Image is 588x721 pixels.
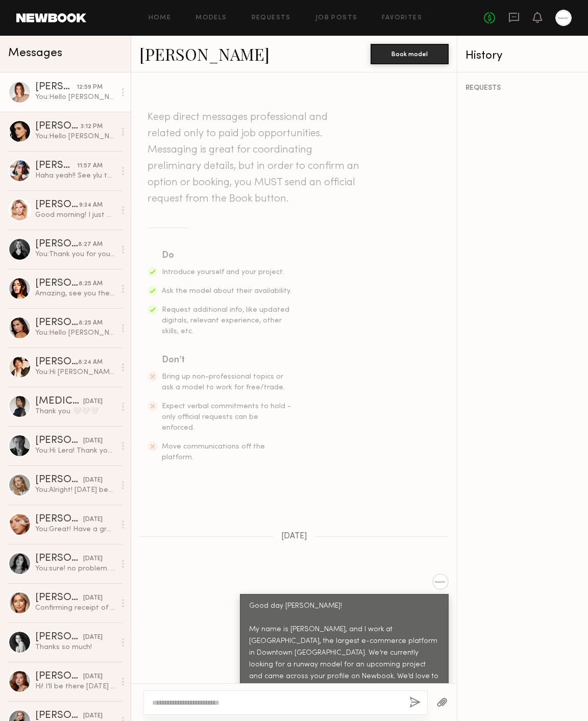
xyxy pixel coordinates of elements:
div: 12:59 PM [77,83,103,92]
div: [DATE] [83,593,103,603]
div: Hi! I’ll be there [DATE] if that works still. Thank you! [35,682,115,691]
span: [DATE] [281,532,307,541]
div: 9:34 AM [79,201,103,210]
div: [PERSON_NAME] [35,121,81,132]
div: You: Alright! [DATE] between 4 - 4:30pm and here is our studio information : office address : [ST... [35,485,115,495]
div: Haha yeah!! See ylu then!! [35,171,115,181]
div: [DATE] [83,476,103,485]
div: 11:57 AM [77,161,103,171]
div: History [465,50,580,62]
span: Bring up non-professional topics or ask a model to work for free/trade. [162,374,285,391]
div: [PERSON_NAME] [35,475,83,485]
a: Book model [371,49,449,58]
span: Messages [8,47,62,59]
div: [MEDICAL_DATA][PERSON_NAME] [35,396,83,407]
div: 8:27 AM [78,240,103,250]
div: [DATE] [83,672,103,682]
div: You: Hello [PERSON_NAME], Just checking in to see if you’re on your way to the casting or if you ... [35,132,115,141]
div: [DATE] [83,436,103,446]
div: You: Hello [PERSON_NAME], Hope everything is ok with you! Do you want to reschedule your casting? [35,328,115,338]
div: [PERSON_NAME] [35,632,83,642]
div: [PERSON_NAME] [35,279,79,289]
div: Thanks so much! [35,642,115,652]
button: Book model [371,44,449,64]
div: [PERSON_NAME] [35,82,77,92]
span: Ask the model about their availability. [162,288,291,294]
div: Good morning! I just wanted to give you a heads up that I got stuck on the freeway for about 25 m... [35,210,115,220]
div: [DATE] [83,633,103,642]
div: [DATE] [83,554,103,564]
div: Amazing, see you then :) [35,289,115,299]
div: You: Thank you for your interest! Alright, [DATE] works. Could you please let me know which time ... [35,250,115,259]
div: [PERSON_NAME] [35,711,83,721]
a: Requests [252,15,291,21]
div: [DATE] [83,515,103,525]
a: Home [149,15,171,21]
div: [PERSON_NAME] [35,161,77,171]
div: Thank you 🤍🤍🤍 [35,407,115,416]
div: [PERSON_NAME] [35,554,83,564]
div: You: Hello [PERSON_NAME], Thank you for your interest! Alright. Confirming [DATE] 2:30pm and here... [35,92,115,102]
div: 8:24 AM [78,358,103,367]
span: Introduce yourself and your project. [162,269,284,276]
div: Do [162,248,292,263]
header: Keep direct messages professional and related only to paid job opportunities. Messaging is great ... [148,109,362,207]
div: You: Great! Have a great weekend and see you next week :) [35,525,115,534]
span: Request additional info, like updated digitals, relevant experience, other skills, etc. [162,307,289,335]
span: Move communications off the platform. [162,443,265,461]
a: Models [195,15,227,21]
div: [PERSON_NAME] [35,436,83,446]
div: [PERSON_NAME] [35,200,79,210]
div: 3:12 PM [81,122,103,132]
div: You: sure! no problem. See you later :) [35,564,115,574]
div: [PERSON_NAME] [35,593,83,603]
a: Favorites [382,15,422,21]
div: Confirming receipt of all info thank you and look forward to meeting you next week! [35,603,115,613]
div: [PERSON_NAME] [35,239,78,250]
div: You: Hi Lera! Thank you for the response. Unfortunately, we’re only working [DATE] through [DATE]... [35,446,115,456]
div: 8:25 AM [79,318,103,328]
div: [DATE] [83,711,103,721]
a: Job Posts [315,15,358,21]
div: [PERSON_NAME] [35,318,79,328]
div: Don’t [162,353,292,367]
span: Expect verbal commitments to hold - only official requests can be enforced. [162,403,291,431]
div: [PERSON_NAME] [35,357,78,367]
div: [DATE] [83,397,103,407]
div: You: Hi [PERSON_NAME], ok. Does [DATE] 3pm work for you? [35,367,115,377]
a: [PERSON_NAME] [139,43,269,65]
div: REQUESTS [465,85,580,92]
div: [PERSON_NAME] [35,514,83,525]
div: [PERSON_NAME] [35,672,83,682]
div: 8:25 AM [79,279,103,289]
